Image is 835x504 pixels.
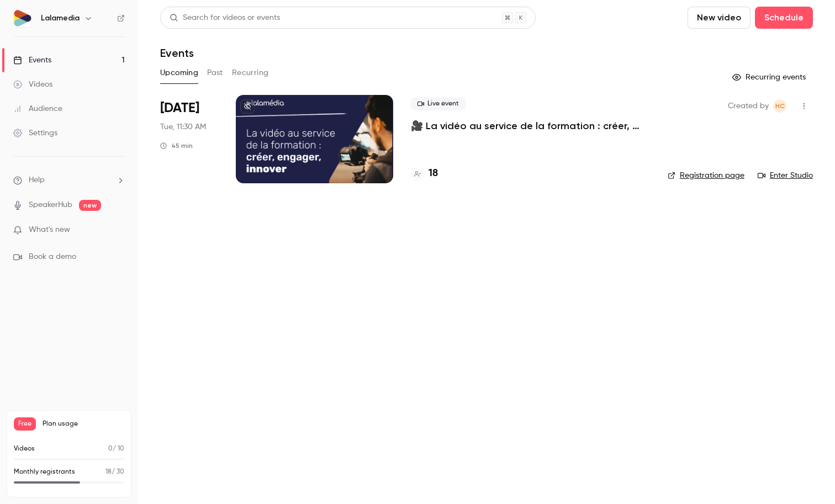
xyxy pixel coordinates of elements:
[14,417,36,431] span: Free
[29,224,70,236] span: What's new
[14,467,75,477] p: Monthly registrants
[105,467,124,477] p: / 30
[43,420,124,428] span: Plan usage
[170,12,280,24] div: Search for videos or events
[29,199,72,211] a: SpeakerHub
[688,7,751,29] button: New video
[232,64,269,82] button: Recurring
[41,13,80,24] h6: Lalamedia
[773,99,786,113] span: Hélène CHOMIENNE
[112,225,125,235] iframe: Noticeable Trigger
[13,103,62,114] div: Audience
[755,7,813,29] button: Schedule
[29,174,45,186] span: Help
[79,200,101,211] span: new
[108,444,124,454] p: / 10
[108,445,113,452] span: 0
[758,170,813,181] a: Enter Studio
[105,469,112,475] span: 18
[29,251,76,263] span: Book a demo
[160,99,199,117] span: [DATE]
[207,64,223,82] button: Past
[775,99,785,113] span: HC
[13,128,57,139] div: Settings
[160,121,206,132] span: Tue, 11:30 AM
[160,95,218,183] div: Oct 21 Tue, 11:30 AM (Europe/Paris)
[160,46,194,60] h1: Events
[411,119,650,132] a: 🎥 La vidéo au service de la formation : créer, engager, innover
[411,97,466,110] span: Live event
[13,174,125,186] li: help-dropdown-opener
[13,55,51,66] div: Events
[14,444,35,454] p: Videos
[14,9,31,27] img: Lalamedia
[727,68,813,86] button: Recurring events
[668,170,744,181] a: Registration page
[160,141,193,150] div: 45 min
[160,64,198,82] button: Upcoming
[429,166,438,181] h4: 18
[411,166,438,181] a: 18
[728,99,769,113] span: Created by
[13,79,52,90] div: Videos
